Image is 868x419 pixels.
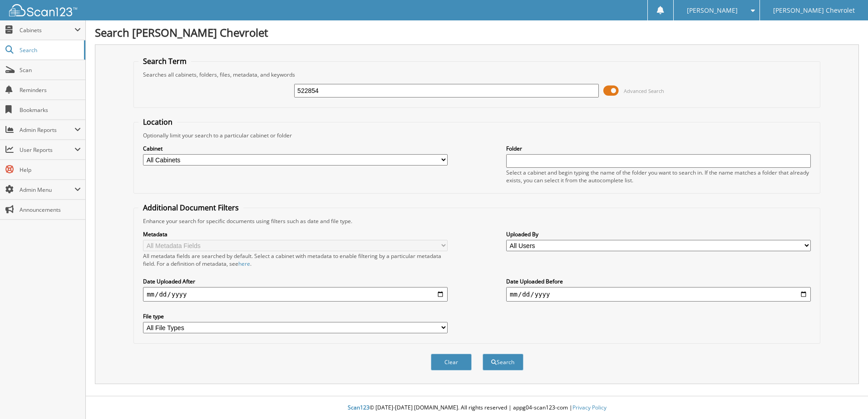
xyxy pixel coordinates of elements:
[143,252,448,268] div: All metadata fields are searched by default. Select a cabinet with metadata to enable filtering b...
[506,169,811,184] div: Select a cabinet and begin typing the name of the folder you want to search in. If the name match...
[506,278,811,285] label: Date Uploaded Before
[823,375,868,419] iframe: Chat Widget
[20,146,74,154] span: User Reports
[143,145,448,152] label: Cabinet
[506,145,811,152] label: Folder
[348,404,370,411] span: Scan123
[20,66,81,74] span: Scan
[138,132,815,139] div: Optionally limit your search to a particular cabinet or folder
[20,86,81,94] span: Reminders
[483,354,523,370] button: Search
[95,25,859,40] h1: Search [PERSON_NAME] Chevrolet
[138,217,815,225] div: Enhance your search for specific documents using filters such as date and file type.
[431,354,472,370] button: Clear
[143,230,448,238] label: Metadata
[138,71,815,78] div: Searches all cabinets, folders, files, metadata, and keywords
[20,126,74,134] span: Admin Reports
[687,8,738,13] span: [PERSON_NAME]
[20,26,74,34] span: Cabinets
[773,8,855,13] span: [PERSON_NAME] Chevrolet
[86,397,868,419] div: © [DATE]-[DATE] [DOMAIN_NAME]. All rights reserved | appg04-scan123-com |
[143,312,448,320] label: File type
[20,186,74,194] span: Admin Menu
[238,260,250,268] a: here
[572,404,607,411] a: Privacy Policy
[143,278,448,285] label: Date Uploaded After
[138,203,243,213] legend: Additional Document Filters
[143,287,448,302] input: start
[20,166,81,174] span: Help
[9,4,77,16] img: scan123-logo-white.svg
[20,206,81,214] span: Announcements
[138,56,191,66] legend: Search Term
[506,287,811,302] input: end
[624,88,664,94] span: Advanced Search
[20,106,81,114] span: Bookmarks
[20,46,79,54] span: Search
[138,117,177,127] legend: Location
[506,230,811,238] label: Uploaded By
